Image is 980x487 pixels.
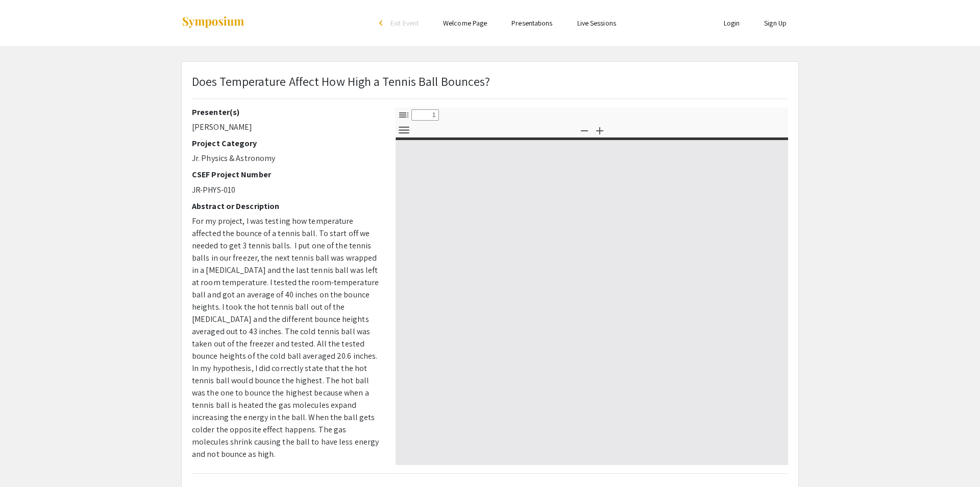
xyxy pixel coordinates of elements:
p: [PERSON_NAME] [192,121,380,133]
span: For my project, I was testing how temperature affected the bounce of a tennis ball. To start off ... [192,216,379,459]
a: Presentations [511,18,552,28]
p: JR-PHYS-010 [192,184,380,196]
h2: Abstract or Description [192,201,380,211]
p: Does Temperature Affect How High a Tennis Ball Bounces? [192,72,491,90]
button: Zoom Out [576,123,593,137]
img: Symposium by ForagerOne [181,16,245,30]
h2: Presenter(s) [192,107,380,117]
h2: Project Category [192,138,380,148]
button: Tools [395,123,412,137]
p: Jr. Physics & Astronomy [192,152,380,165]
span: Exit Event [390,18,419,28]
a: Login [724,18,740,28]
button: Toggle Sidebar [395,107,412,122]
a: Welcome Page [443,18,487,28]
h2: CSEF Project Number [192,170,380,179]
div: arrow_back_ios [379,20,385,26]
a: Sign Up [764,18,787,28]
button: Zoom In [591,123,608,137]
input: Page [411,109,439,121]
a: Live Sessions [577,18,616,28]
